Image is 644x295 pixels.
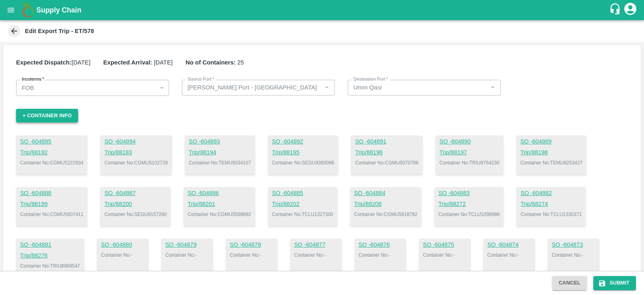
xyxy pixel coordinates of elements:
[189,159,251,166] p: Container No: TEMU9334107
[423,241,466,249] a: SO -604875
[355,137,418,146] a: SO -604891
[104,211,167,218] p: Container No: SEGU9157290
[104,189,167,198] a: SO -604887
[355,159,418,166] p: Container No: CGMU5070786
[22,83,34,92] p: FOB
[552,251,595,259] p: Container No: -
[520,211,582,218] p: Container No: TCLU1330371
[230,241,273,249] a: SO -604878
[104,159,167,166] p: Container No: CGMU5102728
[230,251,273,259] p: Container No: -
[189,137,251,146] a: SO -604893
[359,241,402,249] a: SO -604876
[272,189,333,198] a: SO -604885
[20,159,83,166] p: Container No: CGMU5222934
[272,211,333,218] p: Container No: TCLU1327300
[101,241,144,249] a: SO -604880
[2,1,20,19] button: open drawer
[520,137,583,146] a: SO -604889
[20,2,36,18] img: logo
[104,137,167,146] a: SO -604894
[355,148,418,157] a: Trip/88196
[25,28,94,34] b: Edit Export Trip - ET/578
[520,148,583,157] a: Trip/88198
[440,137,500,146] a: SO -604890
[438,189,500,198] a: SO -604883
[520,159,583,166] p: Container No: TEMU9253427
[16,109,78,123] button: + Container Info
[440,159,500,166] p: Container No: TRIU8764230
[20,148,83,157] a: Trip/88192
[272,200,333,209] a: Trip/88202
[186,58,244,67] p: 25
[20,241,80,249] a: SO -604881
[20,189,83,198] a: SO -604888
[101,251,144,259] p: Container No: -
[165,241,209,249] a: SO -604879
[272,148,334,157] a: Trip/88195
[487,251,531,259] p: Container No: -
[165,251,209,259] p: Container No: -
[440,148,500,157] a: Trip/88197
[184,82,319,93] input: Select Source port
[520,200,582,209] a: Trip/88274
[593,276,636,290] button: Submit
[552,276,587,290] button: Cancel
[103,59,153,66] b: Expected Arrival:
[353,76,388,83] label: Destination Port
[20,200,83,209] a: Trip/88199
[423,251,466,259] p: Container No: -
[487,241,531,249] a: SO -604874
[36,6,81,14] b: Supply Chain
[188,189,251,198] a: SO -604886
[188,200,251,209] a: Trip/88201
[188,76,214,83] label: Source Port
[272,137,334,146] a: SO -604892
[354,211,417,218] p: Container No: CGMU5618782
[294,251,338,259] p: Container No: -
[104,148,167,157] a: Trip/88193
[188,211,251,218] p: Container No: CGMU5568892
[350,82,485,93] input: Select Destination port
[438,200,500,209] a: Trip/88272
[272,159,334,166] p: Container No: SEGU9360096
[20,211,83,218] p: Container No: CGMU5607411
[438,211,500,218] p: Container No: TCLU1098986
[20,262,80,270] p: Container No: TRIU8969547
[354,189,417,198] a: SO -604884
[520,189,582,198] a: SO -604882
[359,251,402,259] p: Container No: -
[104,200,167,209] a: Trip/88200
[20,137,83,146] a: SO -604895
[16,58,91,67] p: [DATE]
[103,58,173,67] p: [DATE]
[189,148,251,157] a: Trip/88194
[20,251,80,260] a: Trip/88276
[354,200,417,209] a: Trip/88208
[609,3,623,17] div: customer-support
[186,59,236,66] b: No of Containers:
[623,2,638,19] div: account of current user
[16,59,72,66] b: Expected Dispatch:
[36,4,609,16] a: Supply Chain
[22,76,44,83] label: Incoterms
[294,241,338,249] a: SO -604877
[552,241,595,249] a: SO -604873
